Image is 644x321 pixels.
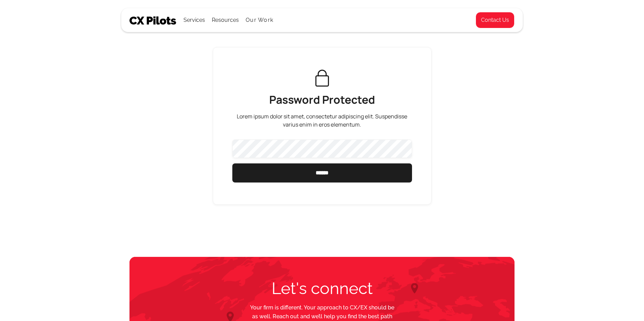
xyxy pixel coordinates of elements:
a: Contact Us [476,12,515,28]
img: Sign In - Writelogy X Webflow Template [313,69,331,87]
p: Lorem ipsum dolor sit amet, consectetur adipiscing elit. Suspendisse varius enim in eros elementum. [232,112,412,129]
h2: Let's connect [235,279,409,298]
div: Services [183,9,205,32]
form: Email Form [213,47,431,205]
h1: Password Protected [232,92,412,107]
div: Resources [212,9,239,32]
div: Resources [212,15,239,25]
a: Our Work [246,17,273,23]
div: Services [183,15,205,25]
